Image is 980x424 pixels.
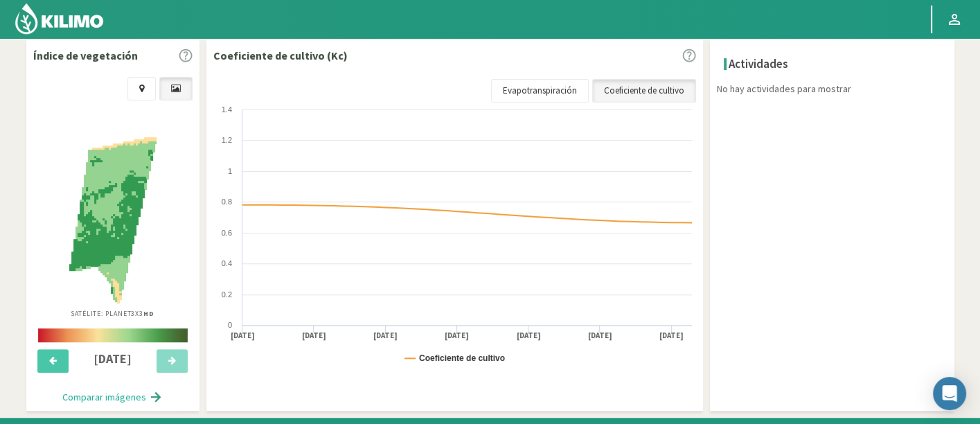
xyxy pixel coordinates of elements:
text: 0.6 [221,229,231,237]
a: Evapotranspiración [491,79,589,103]
img: Kilimo [14,2,105,35]
p: Coeficiente de cultivo (Kc) [213,47,348,64]
p: Satélite: Planet [71,308,154,319]
h4: [DATE] [76,352,149,366]
text: [DATE] [516,330,540,341]
p: No hay actividades para mostrar [717,82,954,96]
span: 3X3 [131,309,154,318]
text: 1 [227,167,231,175]
text: [DATE] [230,330,254,341]
text: [DATE] [445,330,469,341]
text: 0 [227,321,231,329]
text: 1.2 [221,136,231,144]
a: Coeficiente de cultivo [592,79,696,103]
text: 0.2 [221,290,231,299]
h4: Actividades [729,58,788,71]
div: Open Intercom Messenger [933,377,966,410]
text: [DATE] [659,330,684,341]
button: Comparar imágenes [48,383,177,411]
p: Índice de vegetación [33,47,138,64]
text: [DATE] [373,330,398,341]
text: 1.4 [221,105,231,114]
text: 0.4 [221,259,231,267]
b: HD [143,309,154,318]
img: scale [38,328,188,342]
text: [DATE] [301,330,326,341]
img: 3a594b8c-e8ac-46bc-a411-60b18c5ac565_-_planet_-_2025-10-11.png [69,137,157,303]
text: [DATE] [587,330,612,341]
text: Coeficiente de cultivo [419,353,505,363]
text: 0.8 [221,197,231,206]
